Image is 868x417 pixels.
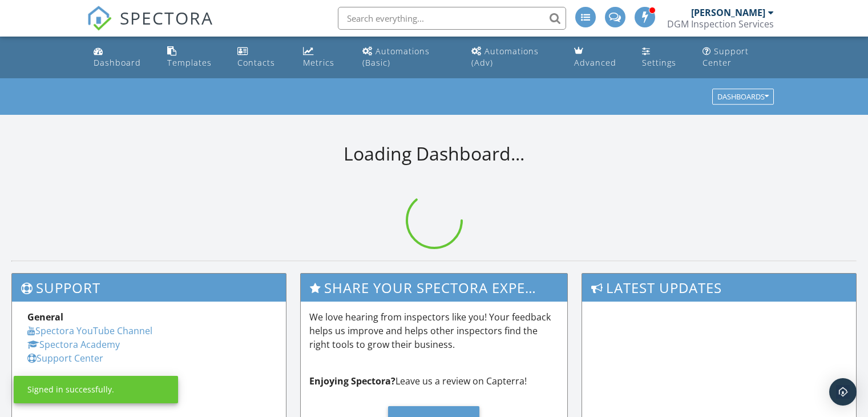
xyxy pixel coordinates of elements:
[27,338,120,351] a: Spectora Academy
[703,46,749,68] div: Support Center
[467,41,560,74] a: Automations (Advanced)
[570,41,628,74] a: Advanced
[582,274,856,302] h3: Latest Updates
[667,18,774,30] div: DGM Inspection Services
[94,57,141,68] div: Dashboard
[309,310,559,351] p: We love hearing from inspectors like you! Your feedback helps us improve and helps other inspecto...
[87,15,213,39] a: SPECTORA
[642,57,676,68] div: Settings
[717,93,769,101] div: Dashboards
[829,378,857,406] div: Open Intercom Messenger
[338,7,566,30] input: Search everything...
[698,41,779,74] a: Support Center
[298,41,349,74] a: Metrics
[27,311,63,323] strong: General
[27,352,103,364] a: Support Center
[362,46,430,68] div: Automations (Basic)
[574,57,616,68] div: Advanced
[120,6,213,30] span: SPECTORA
[303,57,334,68] div: Metrics
[309,375,395,387] strong: Enjoying Spectora?
[12,274,286,302] h3: Support
[309,374,559,388] p: Leave us a review on Capterra!
[712,89,774,105] button: Dashboards
[358,41,458,74] a: Automations (Basic)
[89,41,153,74] a: Dashboard
[637,41,688,74] a: Settings
[471,46,539,68] div: Automations (Adv)
[27,324,152,337] a: Spectora YouTube Channel
[237,57,275,68] div: Contacts
[27,384,114,395] div: Signed in successfully.
[167,57,212,68] div: Templates
[87,6,112,31] img: The Best Home Inspection Software - Spectora
[233,41,289,74] a: Contacts
[691,7,765,18] div: [PERSON_NAME]
[163,41,224,74] a: Templates
[301,274,568,302] h3: Share Your Spectora Experience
